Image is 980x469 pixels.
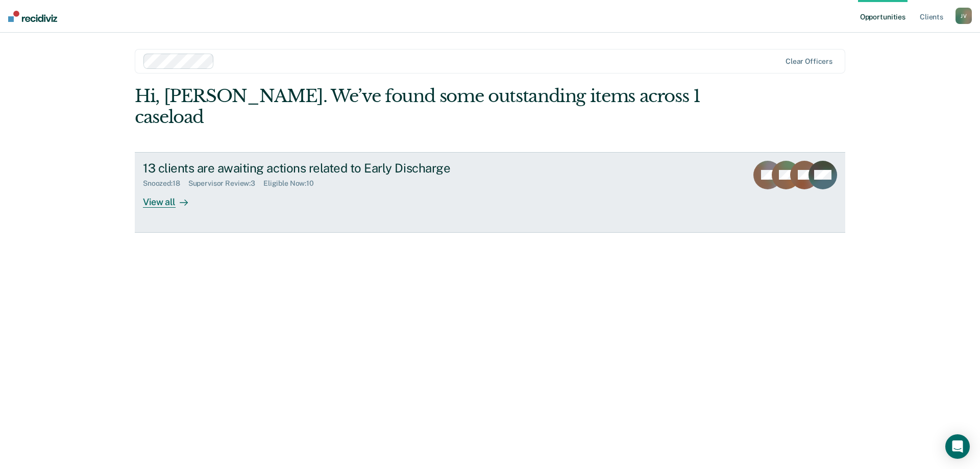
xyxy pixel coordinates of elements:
[188,179,263,188] div: Supervisor Review : 3
[8,11,57,22] img: Recidiviz
[945,434,970,459] div: Open Intercom Messenger
[263,179,322,188] div: Eligible Now : 10
[143,161,501,176] div: 13 clients are awaiting actions related to Early Discharge
[143,188,200,208] div: View all
[955,8,972,24] button: JV
[135,86,703,128] div: Hi, [PERSON_NAME]. We’ve found some outstanding items across 1 caseload
[143,179,188,188] div: Snoozed : 18
[786,57,832,66] div: Clear officers
[135,152,845,233] a: 13 clients are awaiting actions related to Early DischargeSnoozed:18Supervisor Review:3Eligible N...
[955,8,972,24] div: J V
